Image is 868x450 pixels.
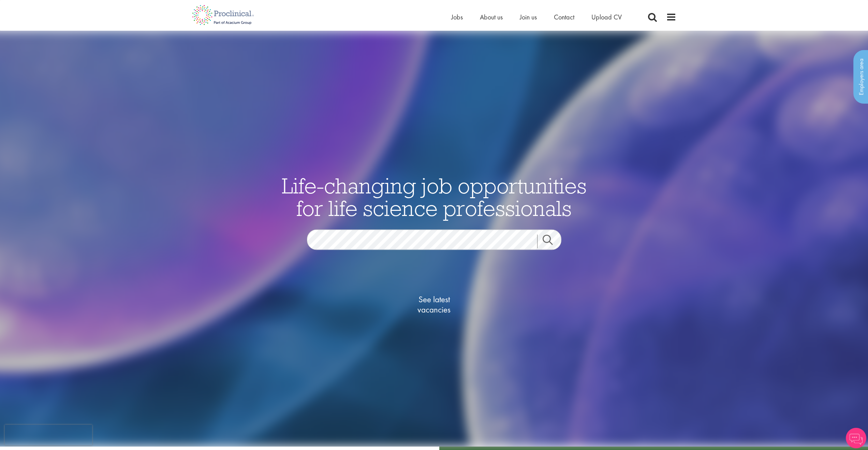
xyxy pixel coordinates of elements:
span: Life-changing job opportunities for life science professionals [282,172,587,222]
a: About us [480,13,503,21]
a: Jobs [451,13,463,21]
img: Chatbot [846,428,866,448]
iframe: reCAPTCHA [5,425,92,445]
a: See latestvacancies [400,267,468,342]
a: Join us [520,13,537,21]
a: Job search submit button [537,235,567,248]
a: Upload CV [591,13,622,21]
a: Contact [554,13,574,21]
span: See latest vacancies [400,294,468,315]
